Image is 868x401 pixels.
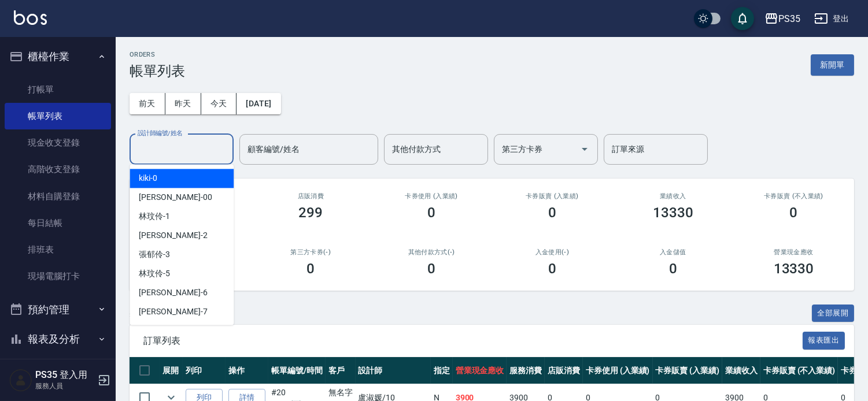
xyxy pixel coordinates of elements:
th: 業績收入 [722,357,760,384]
h3: 帳單列表 [130,63,185,79]
h5: PS35 登入用 [35,369,94,381]
button: 今天 [201,93,237,114]
h2: 第三方卡券(-) [264,248,357,256]
label: 設計師編號/姓名 [138,129,183,138]
h3: 0 [306,261,315,277]
h3: 299 [298,205,323,221]
h2: 營業現金應收 [747,248,840,256]
h2: 其他付款方式(-) [385,248,478,256]
h2: 卡券販賣 (不入業績) [747,192,840,200]
button: 報表及分析 [5,324,111,354]
button: 昨天 [165,93,201,114]
h3: 0 [548,261,556,277]
h3: 13330 [774,261,814,277]
a: 報表匯出 [803,335,845,346]
h3: 0 [548,205,556,221]
th: 操作 [226,357,268,384]
th: 帳單編號/時間 [268,357,326,384]
th: 卡券販賣 (不入業績) [760,357,838,384]
p: 服務人員 [35,381,94,391]
button: [DATE] [237,93,280,114]
h2: 卡券販賣 (入業績) [505,192,599,200]
button: 全部展開 [812,305,855,322]
a: 現場電腦打卡 [5,263,111,289]
button: 客戶管理 [5,354,111,384]
h2: ORDERS [130,51,185,58]
a: 材料自購登錄 [5,183,111,210]
div: PS35 [778,12,800,26]
h2: 卡券使用 (入業績) [385,192,478,200]
a: 高階收支登錄 [5,156,111,183]
span: 林玟伶 -1 [139,210,170,222]
th: 卡券販賣 (入業績) [653,357,723,384]
th: 設計師 [356,357,431,384]
th: 列印 [183,357,226,384]
button: PS35 [760,7,805,31]
a: 新開單 [811,59,854,70]
th: 展開 [160,357,183,384]
th: 店販消費 [545,357,583,384]
span: 林玟伶 -5 [139,268,170,280]
h3: 0 [427,261,435,277]
button: 櫃檯作業 [5,42,111,72]
th: 客戶 [326,357,356,384]
button: 新開單 [811,54,854,76]
span: [PERSON_NAME] -00 [139,191,212,203]
img: Person [9,369,32,392]
span: 張郁伶 -3 [139,248,170,261]
button: 前天 [130,93,165,114]
button: 報表匯出 [803,332,845,350]
span: [PERSON_NAME] -7 [139,306,207,318]
div: 無名字 [328,387,353,399]
h2: 業績收入 [626,192,719,200]
span: kiki -0 [139,172,157,184]
th: 服務消費 [507,357,545,384]
th: 營業現金應收 [453,357,507,384]
img: Logo [14,10,47,25]
h3: 0 [427,205,435,221]
a: 打帳單 [5,76,111,103]
a: 每日結帳 [5,210,111,236]
h3: 13330 [653,205,693,221]
span: 訂單列表 [143,335,803,347]
span: [PERSON_NAME] -6 [139,287,207,299]
h2: 店販消費 [264,192,357,200]
h3: 0 [790,205,798,221]
a: 排班表 [5,236,111,263]
button: 預約管理 [5,295,111,325]
a: 帳單列表 [5,103,111,129]
h3: 0 [669,261,677,277]
a: 現金收支登錄 [5,129,111,156]
h2: 入金儲值 [626,248,719,256]
button: 登出 [810,8,854,29]
th: 卡券使用 (入業績) [583,357,653,384]
h2: 入金使用(-) [505,248,599,256]
button: Open [575,140,594,158]
th: 指定 [431,357,453,384]
span: [PERSON_NAME] -2 [139,229,207,242]
button: save [731,7,754,30]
